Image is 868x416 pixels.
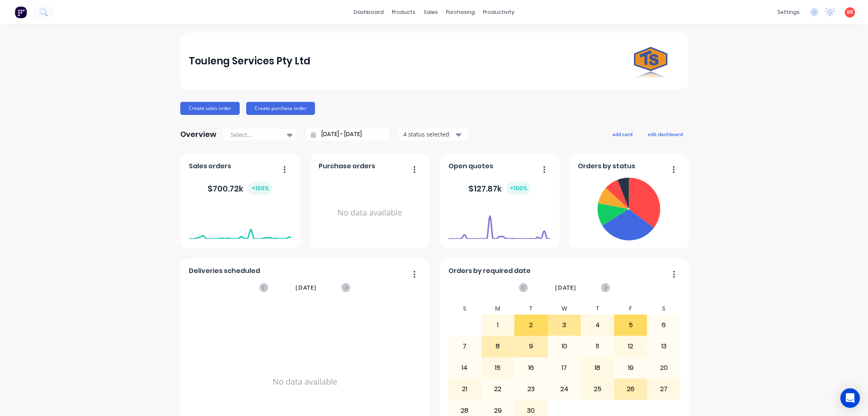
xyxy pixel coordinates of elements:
[403,130,455,139] div: 4 status selected
[448,161,493,171] span: Open quotes
[515,379,547,399] div: 23
[189,266,260,276] span: Deliveries scheduled
[481,303,515,315] div: M
[647,336,680,357] div: 13
[189,161,231,171] span: Sales orders
[581,379,614,399] div: 25
[581,358,614,378] div: 18
[581,315,614,335] div: 4
[448,336,481,357] div: 7
[319,161,375,171] span: Purchase orders
[773,6,804,18] div: settings
[448,358,481,378] div: 14
[847,9,853,16] span: BR
[15,6,27,18] img: Factory
[482,379,514,399] div: 22
[388,6,420,18] div: products
[180,102,240,115] button: Create sales order
[578,161,635,171] span: Orders by status
[208,182,272,195] div: $ 700.72k
[507,182,531,195] div: + 100 %
[548,379,581,399] div: 24
[448,379,481,399] div: 21
[515,358,547,378] div: 16
[295,283,317,292] span: [DATE]
[448,303,481,315] div: S
[442,6,479,18] div: purchasing
[515,315,547,335] div: 2
[468,182,531,195] div: $ 127.87k
[581,303,614,315] div: T
[479,6,518,18] div: productivity
[448,266,531,276] span: Orders by required date
[581,336,614,357] div: 11
[246,102,315,115] button: Create purchase order
[350,6,388,18] a: dashboard
[482,358,514,378] div: 15
[514,303,548,315] div: T
[548,336,581,357] div: 10
[248,182,272,195] div: + 100 %
[180,126,216,143] div: Overview
[189,53,310,69] div: Touleng Services Pty Ltd
[614,303,647,315] div: F
[647,358,680,378] div: 20
[548,315,581,335] div: 3
[614,315,647,335] div: 5
[482,315,514,335] div: 1
[420,6,442,18] div: sales
[548,303,581,315] div: W
[647,315,680,335] div: 6
[515,336,547,357] div: 9
[614,336,647,357] div: 12
[607,129,638,139] button: add card
[555,283,576,292] span: [DATE]
[614,358,647,378] div: 19
[647,379,680,399] div: 27
[643,129,688,139] button: edit dashboard
[622,33,679,90] img: Touleng Services Pty Ltd
[840,388,860,408] div: Open Intercom Messenger
[614,379,647,399] div: 26
[548,358,581,378] div: 17
[319,174,421,251] div: No data available
[482,336,514,357] div: 8
[647,303,680,315] div: S
[399,128,468,141] button: 4 status selected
